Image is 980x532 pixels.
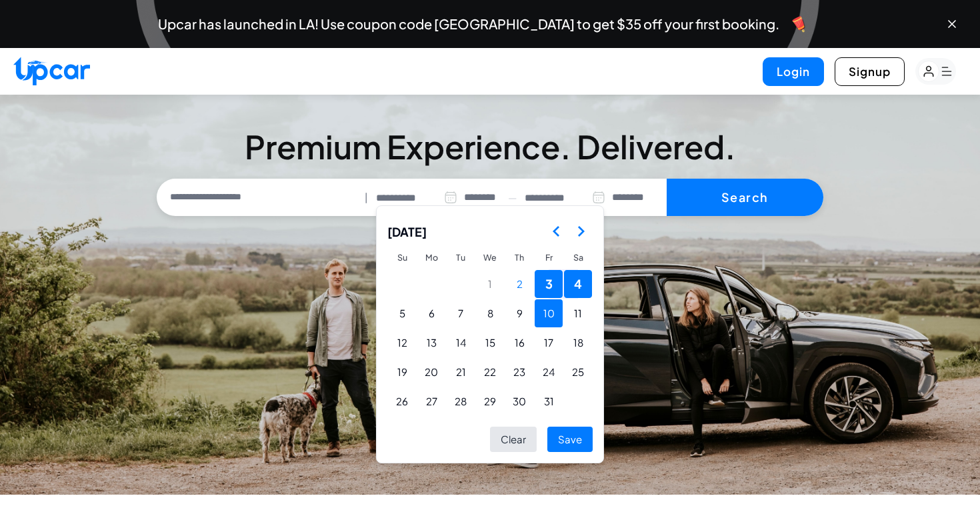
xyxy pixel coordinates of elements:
button: Thursday, October 23rd, 2025 [505,358,533,386]
button: Sunday, October 12th, 2025 [388,329,416,357]
button: Wednesday, October 22nd, 2025 [476,358,504,386]
button: Friday, October 17th, 2025 [535,329,563,357]
button: Thursday, October 16th, 2025 [505,329,533,357]
button: Tuesday, October 7th, 2025 [447,299,475,327]
button: Thursday, October 30th, 2025 [505,387,533,415]
button: Today, Thursday, October 2nd, 2025 [505,270,533,298]
img: Upcar Logo [13,57,90,85]
button: Tuesday, October 14th, 2025 [447,329,475,357]
th: Sunday [387,246,417,269]
button: Wednesday, October 15th, 2025 [476,329,504,357]
button: Tuesday, October 28th, 2025 [447,387,475,415]
button: Tuesday, October 21st, 2025 [447,358,475,386]
button: Friday, October 10th, 2025 [535,299,563,327]
button: Monday, October 13th, 2025 [417,329,445,357]
th: Monday [417,246,446,269]
th: Friday [534,246,563,269]
button: Login [763,57,824,86]
button: Saturday, October 11th, 2025 [564,299,592,327]
button: Signup [835,57,905,86]
span: [DATE] [387,217,427,246]
table: October 2025 [387,246,593,416]
th: Wednesday [475,246,505,269]
span: | [365,190,368,205]
button: Monday, October 27th, 2025 [417,387,445,415]
button: Sunday, October 19th, 2025 [388,358,416,386]
button: Clear [490,427,537,453]
button: Monday, October 20th, 2025 [417,358,445,386]
button: Thursday, October 9th, 2025 [505,299,533,327]
button: Wednesday, October 8th, 2025 [476,299,504,327]
h3: Premium Experience. Delivered. [157,131,823,163]
th: Saturday [563,246,593,269]
button: Search [667,179,823,216]
button: Wednesday, October 29th, 2025 [476,387,504,415]
button: Save [547,427,593,453]
span: — [508,190,517,205]
button: Go to the Previous Month [545,219,569,243]
button: Wednesday, October 1st, 2025 [476,270,504,298]
button: Saturday, October 18th, 2025 [564,329,592,357]
button: Go to the Next Month [569,219,593,243]
button: Close banner [945,17,959,31]
button: Monday, October 6th, 2025 [417,299,445,327]
th: Thursday [505,246,534,269]
button: Friday, October 3rd, 2025, selected [535,270,563,298]
button: Sunday, October 26th, 2025 [388,387,416,415]
button: Friday, October 24th, 2025 [535,358,563,386]
span: Upcar has launched in LA! Use coupon code [GEOGRAPHIC_DATA] to get $35 off your first booking. [158,17,779,31]
button: Saturday, October 4th, 2025, selected [564,270,592,298]
button: Sunday, October 5th, 2025 [388,299,416,327]
button: Friday, October 31st, 2025 [535,387,563,415]
th: Tuesday [446,246,475,269]
button: Saturday, October 25th, 2025 [564,358,592,386]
